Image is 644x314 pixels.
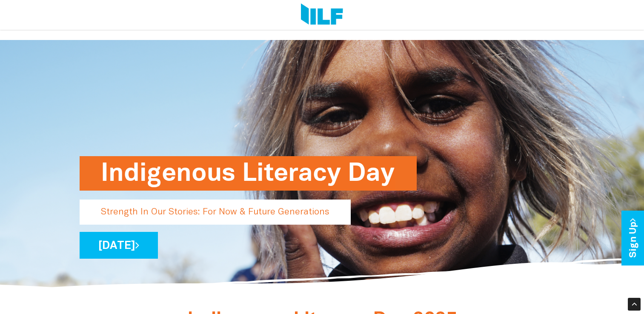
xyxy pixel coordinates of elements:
[301,3,343,26] img: Logo
[80,232,158,259] a: [DATE]
[628,298,641,311] div: Scroll Back to Top
[101,156,395,191] h1: Indigenous Literacy Day
[80,200,351,225] p: Strength In Our Stories: For Now & Future Generations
